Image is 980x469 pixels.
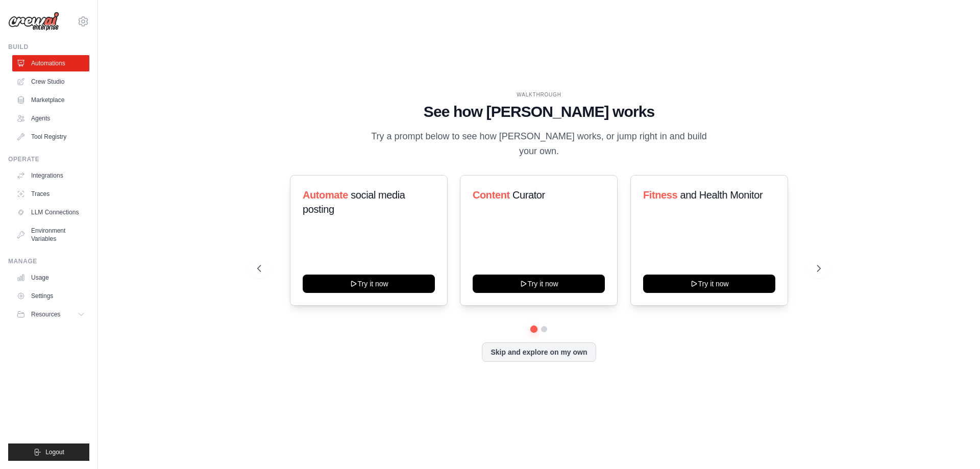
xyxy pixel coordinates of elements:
div: Operate [8,155,89,163]
div: Build [8,43,89,51]
h1: See how [PERSON_NAME] works [257,103,821,121]
a: Automations [12,55,89,71]
a: Settings [12,288,89,304]
button: Logout [8,443,89,461]
div: Manage [8,257,89,265]
a: Crew Studio [12,73,89,90]
button: Try it now [473,275,605,293]
a: Marketplace [12,92,89,108]
span: Content [473,189,510,201]
span: social media posting [303,189,405,215]
a: Environment Variables [12,223,89,247]
span: Resources [31,310,60,318]
span: Logout [45,448,64,456]
a: Integrations [12,167,89,184]
button: Try it now [643,275,775,293]
a: Tool Registry [12,129,89,145]
a: Traces [12,186,89,202]
span: and Health Monitor [680,189,763,201]
a: Usage [12,269,89,286]
a: LLM Connections [12,204,89,220]
button: Skip and explore on my own [482,342,596,362]
div: WALKTHROUGH [257,91,821,98]
span: Fitness [643,189,677,201]
p: Try a prompt below to see how [PERSON_NAME] works, or jump right in and build your own. [367,129,710,159]
button: Try it now [303,275,435,293]
span: Curator [512,189,545,201]
span: Automate [303,189,348,201]
a: Agents [12,110,89,127]
button: Resources [12,306,89,323]
img: Logo [8,12,59,31]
